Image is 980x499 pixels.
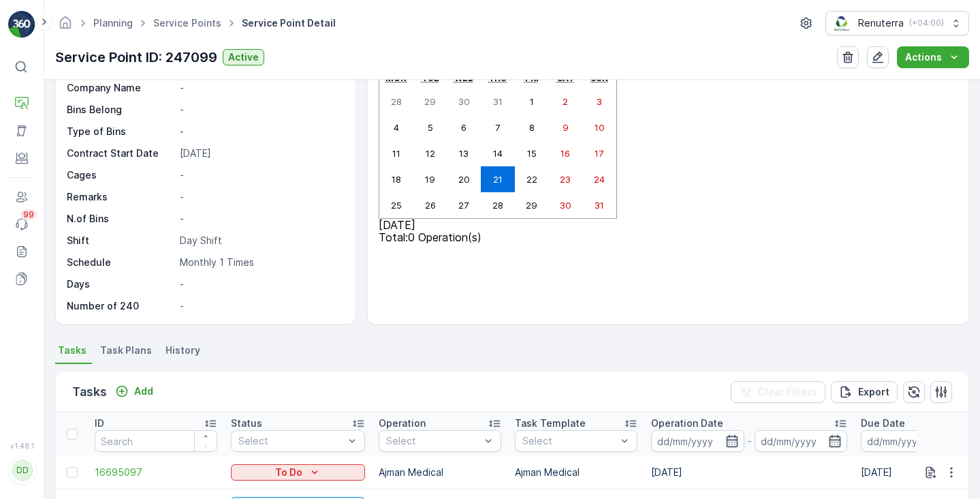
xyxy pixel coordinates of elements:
abbr: August 12, 2025 [426,148,435,159]
span: Tasks [58,344,86,357]
a: 16695097 [95,466,217,479]
button: August 5, 2025 [413,115,447,140]
button: Add [110,383,159,399]
abbr: August 2, 2025 [563,96,568,107]
button: July 28, 2025 [379,89,413,115]
a: Planning [93,17,133,29]
input: dd/mm/yyyy [861,430,954,452]
abbr: August 19, 2025 [425,174,435,185]
button: August 8, 2025 [515,115,549,140]
p: Days [67,277,174,291]
p: Type of Bins [67,125,174,138]
abbr: August 15, 2025 [527,148,537,159]
button: Active [223,49,264,65]
p: Renuterra [858,16,904,30]
p: Bins Belong [67,103,174,117]
p: ID [95,417,104,430]
button: August 7, 2025 [481,115,515,140]
span: Service Point Detail [239,16,338,30]
abbr: August 22, 2025 [526,174,537,185]
abbr: August 18, 2025 [392,174,401,185]
td: Ajman Medical [508,456,644,489]
abbr: August 6, 2025 [461,122,467,133]
button: August 11, 2025 [379,140,413,166]
p: Schedule [67,256,174,269]
abbr: August 5, 2025 [428,122,433,133]
button: August 17, 2025 [582,140,616,166]
p: - [180,103,341,117]
abbr: August 29, 2025 [526,200,537,211]
p: - [180,81,341,95]
img: logo [8,11,35,38]
span: v 1.48.1 [8,442,35,450]
p: Export [858,385,889,399]
p: Actions [905,50,942,64]
button: August 23, 2025 [549,166,583,192]
span: History [165,344,200,357]
abbr: August 30, 2025 [560,200,571,211]
button: August 30, 2025 [549,192,583,218]
p: Operation [379,417,426,430]
button: August 28, 2025 [481,192,515,218]
button: Actions [897,46,969,68]
p: Tasks [72,382,107,402]
button: Clear Filters [731,381,825,403]
abbr: August 24, 2025 [594,174,605,185]
p: Select [238,434,344,448]
p: N.of Bins [67,212,174,226]
button: To Do [231,464,365,481]
button: August 9, 2025 [549,115,583,140]
p: - [180,125,341,138]
button: DD [8,453,35,488]
button: August 29, 2025 [515,192,549,218]
td: [DATE] [644,456,854,489]
div: DD [12,459,33,481]
input: dd/mm/yyyy [755,430,848,452]
button: Renuterra(+04:00) [825,11,969,35]
p: Active [228,50,259,64]
button: August 6, 2025 [447,115,481,140]
button: August 21, 2025 [481,166,515,192]
abbr: August 28, 2025 [492,200,503,211]
p: Number of 240 [67,299,174,313]
p: Service Point ID: 247099 [55,47,217,67]
abbr: August 9, 2025 [563,122,569,133]
abbr: August 7, 2025 [495,122,501,133]
p: - [180,190,341,204]
abbr: August 13, 2025 [459,148,469,159]
button: August 2, 2025 [549,89,583,115]
p: Remarks [67,190,174,204]
p: Monthly 1 Times [180,256,341,269]
button: August 31, 2025 [582,192,616,218]
abbr: August 1, 2025 [530,96,534,107]
button: July 30, 2025 [447,89,481,115]
button: July 29, 2025 [413,89,447,115]
button: August 10, 2025 [582,115,616,140]
abbr: August 3, 2025 [597,96,602,107]
input: dd/mm/yyyy [651,430,744,452]
p: Contract Start Date [67,147,174,160]
p: Cages [67,168,174,182]
p: To Do [275,466,302,479]
abbr: July 31, 2025 [493,96,503,107]
p: Day Shift [180,234,341,247]
abbr: August 20, 2025 [458,174,470,185]
a: Homepage [58,20,73,32]
button: July 31, 2025 [481,89,515,115]
input: Search [95,430,217,452]
abbr: August 17, 2025 [595,148,604,159]
abbr: August 16, 2025 [560,148,570,159]
abbr: July 29, 2025 [424,96,436,107]
p: Total : 0 Operation(s) [379,231,958,243]
button: August 27, 2025 [447,192,481,218]
button: August 4, 2025 [379,115,413,140]
button: August 19, 2025 [413,166,447,192]
p: - [747,433,752,449]
p: - [180,168,341,182]
abbr: July 28, 2025 [391,96,402,107]
abbr: August 8, 2025 [529,122,535,133]
p: [DATE] [379,219,958,231]
button: August 25, 2025 [379,192,413,218]
p: Status [231,417,262,430]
